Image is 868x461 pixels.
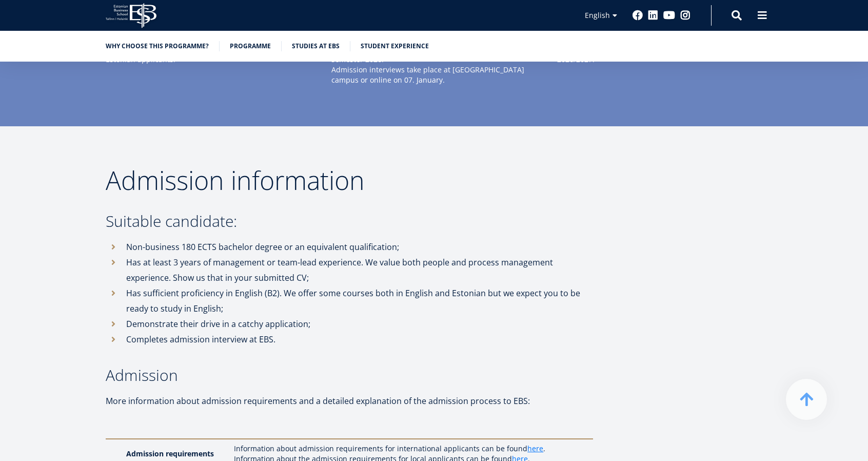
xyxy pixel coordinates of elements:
a: here [527,444,543,454]
span: Last Name [244,1,277,10]
a: Why choose this programme? [106,41,209,51]
p: Non-business 180 ECTS bachelor degree or an equivalent qualification; [126,239,593,255]
a: Studies at EBS [292,41,340,51]
span: One-year MBA (in Estonian) [12,143,95,152]
span: Technology Innovation MBA [12,169,98,179]
p: More information about admission requirements and a detailed explanation of the admission process... [106,393,593,409]
a: Student experience [361,41,429,51]
span: Two-year MBA [12,156,56,165]
strong: Admission requirements [126,449,214,458]
p: Admission interviews take place at [GEOGRAPHIC_DATA] campus or online on 07. January. [331,65,537,85]
a: Instagram [680,10,691,21]
li: Demonstrate their drive in a catchy application; [106,316,593,332]
a: Linkedin [648,10,658,21]
input: Technology Innovation MBA [3,170,9,177]
h3: Admission [106,368,593,383]
p: Information about admission requirements for international applicants can be found . [234,444,583,454]
li: Has at least 3 years of management or team-lead experience. We value both people and process mana... [106,255,593,285]
li: Has sufficient proficiency in English (B2). We offer some courses both in English and Estonian bu... [106,285,593,316]
a: Programme [230,41,271,51]
input: One-year MBA (in Estonian) [3,143,9,150]
a: Facebook [633,10,643,21]
li: Completes admission interview at EBS. [106,332,593,347]
h3: Suitable candidate: [106,214,593,229]
h2: Admission information [106,167,593,193]
input: Two-year MBA [3,157,9,163]
a: Youtube [663,10,675,21]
